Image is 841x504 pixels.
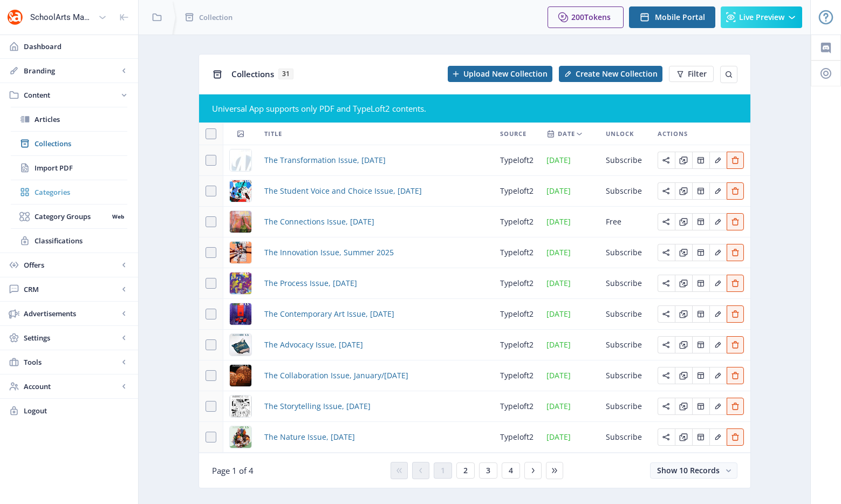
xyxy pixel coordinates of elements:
a: The Connections Issue, [DATE] [264,215,374,228]
span: Create New Collection [576,70,658,78]
span: Collections [231,69,274,79]
span: Unlock [606,127,634,140]
a: Edit page [709,185,727,195]
a: The Nature Issue, [DATE] [264,431,355,444]
button: 4 [502,462,520,479]
a: The Contemporary Art Issue, [DATE] [264,308,394,321]
img: 747699b0-7c6b-4e62-84a7-c61ccaa2d4d3.png [230,180,251,202]
td: [DATE] [540,176,599,207]
span: Import PDF [35,162,127,173]
td: Subscribe [599,299,651,330]
a: Edit page [692,247,709,257]
span: Filter [688,70,707,78]
td: Subscribe [599,237,651,268]
a: Edit page [675,154,692,165]
td: Free [599,207,651,237]
a: Edit page [727,185,744,195]
a: New page [552,66,662,82]
a: Edit page [675,400,692,411]
img: d48d95ad-d8e3-41d8-84eb-334bbca4bb7b.png [230,242,251,263]
a: Collections [11,132,127,155]
a: Edit page [709,400,727,411]
a: Edit page [727,400,744,411]
button: 2 [456,462,475,479]
span: 3 [486,466,490,475]
span: Actions [658,127,688,140]
a: Edit page [727,339,744,349]
button: Mobile Portal [629,6,715,28]
td: typeloft2 [494,176,540,207]
span: 2 [463,466,468,475]
a: Edit page [692,308,709,318]
a: Edit page [675,185,692,195]
nb-badge: Web [108,211,127,222]
span: Content [24,90,119,100]
td: typeloft2 [494,360,540,391]
span: Dashboard [24,41,129,52]
span: Branding [24,65,119,76]
td: Subscribe [599,391,651,422]
td: [DATE] [540,207,599,237]
a: Edit page [709,339,727,349]
button: 200Tokens [548,6,624,28]
td: [DATE] [540,145,599,176]
span: Settings [24,332,119,343]
td: Subscribe [599,360,651,391]
a: Categories [11,180,127,204]
a: Edit page [709,370,727,380]
span: Title [264,127,282,140]
td: typeloft2 [494,145,540,176]
span: Logout [24,405,129,416]
a: Edit page [709,247,727,257]
a: Articles [11,107,127,131]
a: Edit page [658,431,675,441]
td: [DATE] [540,391,599,422]
a: Edit page [727,154,744,165]
a: Edit page [658,308,675,318]
a: The Advocacy Issue, [DATE] [264,338,363,351]
td: Subscribe [599,176,651,207]
td: typeloft2 [494,237,540,268]
td: Subscribe [599,268,651,299]
a: The Process Issue, [DATE] [264,277,357,290]
span: Mobile Portal [655,13,705,22]
a: Edit page [709,308,727,318]
span: Page 1 of 4 [212,465,254,476]
img: 25e7b029-8912-40f9-bdfa-ba5e0f209b25.png [230,396,251,417]
span: 1 [441,466,445,475]
span: Source [500,127,527,140]
span: Advertisements [24,308,119,319]
a: The Collaboration Issue, January/[DATE] [264,369,408,382]
td: Subscribe [599,422,651,453]
a: Edit page [658,185,675,195]
td: typeloft2 [494,207,540,237]
a: Edit page [727,370,744,380]
a: Edit page [658,370,675,380]
span: Articles [35,114,127,125]
span: Category Groups [35,211,108,222]
td: typeloft2 [494,299,540,330]
td: typeloft2 [494,422,540,453]
td: [DATE] [540,330,599,360]
img: 9211a670-13fb-492a-930b-e4eb21ad28b3.png [230,365,251,386]
a: The Transformation Issue, [DATE] [264,154,386,167]
a: Edit page [658,154,675,165]
span: Tools [24,357,119,367]
span: The Student Voice and Choice Issue, [DATE] [264,185,422,197]
span: Collection [199,12,233,23]
button: Upload New Collection [448,66,552,82]
span: Upload New Collection [463,70,548,78]
a: Edit page [675,339,692,349]
a: Edit page [727,431,744,441]
img: 8e2b6bbf-8dae-414b-a6f5-84a18bbcfe9b.png [230,273,251,294]
a: Classifications [11,229,127,253]
a: The Innovation Issue, Summer 2025 [264,246,394,259]
span: Classifications [35,235,127,246]
a: Category GroupsWeb [11,205,127,228]
span: Date [558,127,575,140]
img: 10c3aa48-9907-426a-b8e9-0dff08a38197.png [230,303,251,325]
td: [DATE] [540,422,599,453]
